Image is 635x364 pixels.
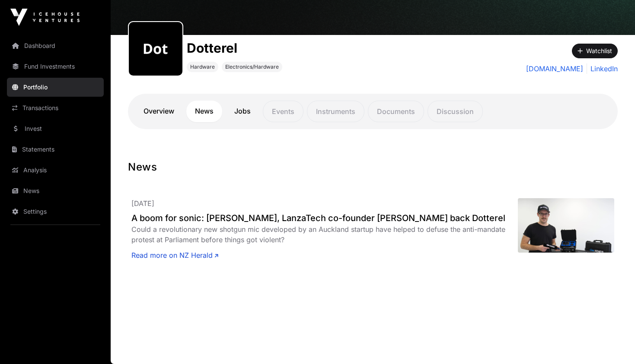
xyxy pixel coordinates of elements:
[186,101,222,122] a: News
[135,101,183,122] a: Overview
[7,202,104,221] a: Settings
[572,44,618,58] button: Watchlist
[518,198,614,253] img: 3436PTKYTVXW5L7G767GK64GVM.jpg
[7,161,104,180] a: Analysis
[132,25,179,72] img: dotterel308.png
[226,101,259,122] a: Jobs
[135,101,611,122] nav: Tabs
[131,212,518,224] a: A boom for sonic: [PERSON_NAME], LanzaTech co-founder [PERSON_NAME] back Dotterel
[7,98,104,117] a: Transactions
[190,63,215,70] span: Hardware
[7,119,104,138] a: Invest
[592,323,635,364] iframe: Chat Widget
[10,9,80,26] img: Icehouse Ventures Logo
[131,250,218,260] a: Read more on NZ Herald
[131,198,518,209] p: [DATE]
[225,63,279,70] span: Electronics/Hardware
[7,140,104,159] a: Statements
[368,101,424,122] p: Documents
[131,224,518,245] div: Could a revolutionary new shotgun mic developed by an Auckland startup have helped to defuse the ...
[526,63,583,74] a: [DOMAIN_NAME]
[307,101,364,122] p: Instruments
[128,160,618,174] h1: News
[7,36,104,55] a: Dashboard
[428,101,483,122] p: Discussion
[7,181,104,200] a: News
[7,78,104,97] a: Portfolio
[587,63,618,74] a: LinkedIn
[263,101,303,122] p: Events
[187,40,282,56] h1: Dotterel
[7,57,104,76] a: Fund Investments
